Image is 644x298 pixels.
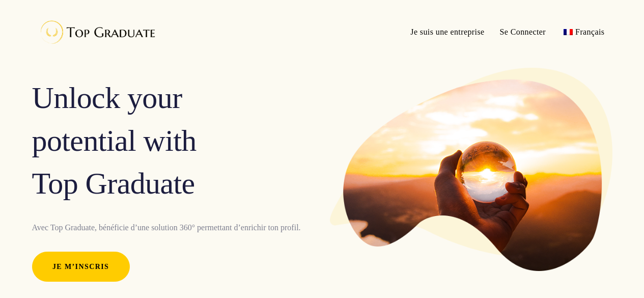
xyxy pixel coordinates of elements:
span: Je m’inscris [52,260,109,274]
span: Unlock your potential with Top Graduate [32,76,197,205]
span: Je suis une entreprise [410,28,484,36]
a: Je m’inscris [32,252,130,282]
img: Français [564,29,573,35]
span: Se Connecter [500,28,546,36]
p: Avec Top Graduate, bénéficie d’une solution 360° permettant d’enrichir ton profil. [32,220,315,235]
span: Français [575,28,604,36]
img: Top Graduate [32,15,159,48]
